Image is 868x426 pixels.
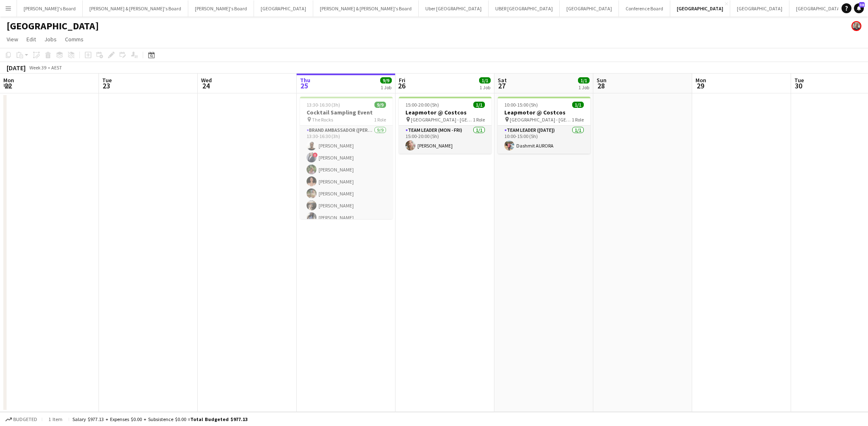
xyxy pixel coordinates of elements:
span: 25 [299,81,310,90]
app-job-card: 13:30-16:30 (3h)9/9Cocktail Sampling Event The Rocks1 RoleBrand Ambassador ([PERSON_NAME])9/913:3... [300,97,393,219]
span: Budgeted [13,416,37,422]
span: The Rocks [312,117,333,123]
button: UBER [GEOGRAPHIC_DATA] [489,0,560,17]
button: Uber [GEOGRAPHIC_DATA] [419,0,489,17]
div: Salary $977.13 + Expenses $0.00 + Subsistence $0.00 = [72,416,247,422]
span: 1 Role [473,117,485,123]
app-card-role: Team Leader (Mon - Fri)1/115:00-20:00 (5h)[PERSON_NAME] [399,126,492,154]
span: 1 Role [572,117,584,123]
span: 1/1 [473,102,485,108]
h3: Cocktail Sampling Event [300,109,393,116]
app-job-card: 15:00-20:00 (5h)1/1Leapmotor @ Costcos [GEOGRAPHIC_DATA] - [GEOGRAPHIC_DATA]1 RoleTeam Leader (Mo... [399,97,492,154]
app-user-avatar: Neil Burton [851,21,861,31]
span: 1/1 [572,102,584,108]
button: Conference Board [619,0,670,17]
app-card-role: Team Leader ([DATE])1/110:00-15:00 (5h)Dashmit AURORA [498,126,590,154]
span: 1/1 [479,77,491,83]
span: 9/9 [374,102,386,108]
div: 1 Job [578,84,589,90]
div: 1 Job [381,84,391,90]
span: 24 [200,81,212,90]
div: [DATE] [7,64,26,72]
span: 27 [496,81,507,90]
span: Fri [399,76,405,84]
span: 23 [101,81,112,90]
button: [GEOGRAPHIC_DATA] [730,0,789,17]
span: View [7,36,18,43]
span: 28 [595,81,607,90]
span: Mon [3,76,14,84]
span: 29 [694,81,706,90]
span: Thu [300,76,310,84]
span: ! [313,152,318,157]
a: Edit [23,34,39,45]
span: 10:00-15:00 (5h) [504,102,538,108]
app-card-role: Brand Ambassador ([PERSON_NAME])9/913:30-16:30 (3h)[PERSON_NAME]![PERSON_NAME][PERSON_NAME][PERSO... [300,126,393,250]
span: 1/1 [578,77,590,83]
span: Edit [26,36,36,43]
button: [GEOGRAPHIC_DATA] [560,0,619,17]
span: Tue [102,76,112,84]
button: [PERSON_NAME] & [PERSON_NAME]'s Board [83,0,188,17]
a: 38 [854,3,864,13]
a: View [3,34,22,45]
span: Tue [794,76,804,84]
span: 30 [793,81,804,90]
span: [GEOGRAPHIC_DATA] - [GEOGRAPHIC_DATA] [411,117,473,123]
span: Sat [498,76,507,84]
button: [PERSON_NAME]'s Board [188,0,254,17]
h3: Leapmotor @ Costcos [399,109,492,116]
span: Comms [65,36,84,43]
span: 38 [859,2,865,7]
span: 26 [398,81,405,90]
span: 1 item [46,416,65,422]
span: 15:00-20:00 (5h) [405,102,439,108]
app-job-card: 10:00-15:00 (5h)1/1Leapmotor @ Costcos [GEOGRAPHIC_DATA] - [GEOGRAPHIC_DATA]1 RoleTeam Leader ([D... [498,97,590,154]
button: Budgeted [4,415,38,424]
span: Mon [695,76,706,84]
div: 1 Job [480,84,490,90]
span: Week 39 [27,64,48,71]
span: Wed [201,76,212,84]
h1: [GEOGRAPHIC_DATA] [7,20,99,32]
a: Comms [62,34,87,45]
span: 9/9 [380,77,392,83]
a: Jobs [41,34,60,45]
span: 1 Role [374,117,386,123]
span: Total Budgeted $977.13 [190,416,247,422]
h3: Leapmotor @ Costcos [498,109,590,116]
button: [PERSON_NAME]'s Board [17,0,83,17]
span: [GEOGRAPHIC_DATA] - [GEOGRAPHIC_DATA] [510,117,572,123]
button: [PERSON_NAME] & [PERSON_NAME]'s Board [313,0,419,17]
span: 22 [2,81,14,90]
div: AEST [51,64,62,71]
span: 13:30-16:30 (3h) [307,102,340,108]
span: Jobs [44,36,57,43]
button: [GEOGRAPHIC_DATA] [254,0,313,17]
button: [GEOGRAPHIC_DATA] [670,0,730,17]
span: Sun [597,76,607,84]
